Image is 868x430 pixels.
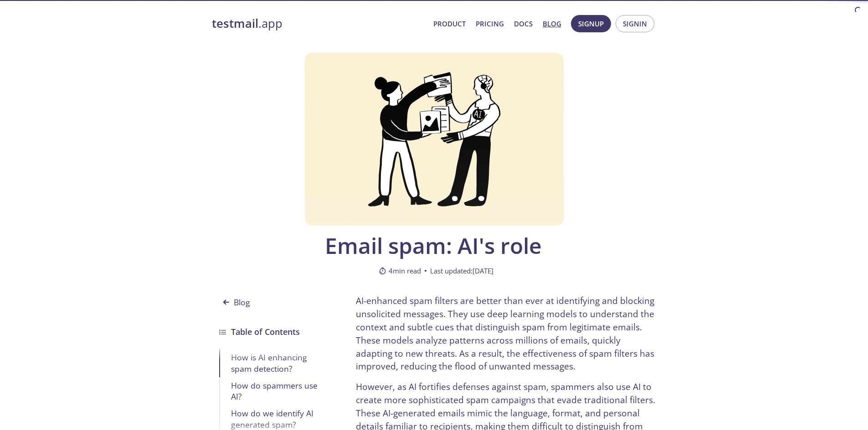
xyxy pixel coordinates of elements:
button: Signup [571,15,611,32]
a: Pricing [476,18,504,30]
span: Blog [219,293,256,311]
p: AI-enhanced spam filters are better than ever at identifying and blocking unsolicited messages. T... [356,294,656,373]
a: Blog [219,281,328,314]
span: Email spam: AI's role [277,233,589,258]
strong: testmail [212,15,258,31]
span: Last updated: [DATE] [430,265,493,276]
span: 4 min read [379,265,421,276]
a: Docs [514,18,533,30]
h3: Table of Contents [231,325,300,338]
div: How do spammers use AI? [231,380,328,402]
div: How do we identify AI generated spam? [231,408,328,430]
button: Signin [616,15,654,32]
div: How is AI enhancing spam detection? [231,352,328,374]
span: Signin [623,18,647,30]
a: Product [433,18,466,30]
span: Signup [578,18,604,30]
a: testmail.app [212,16,426,31]
a: Blog [543,18,561,30]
